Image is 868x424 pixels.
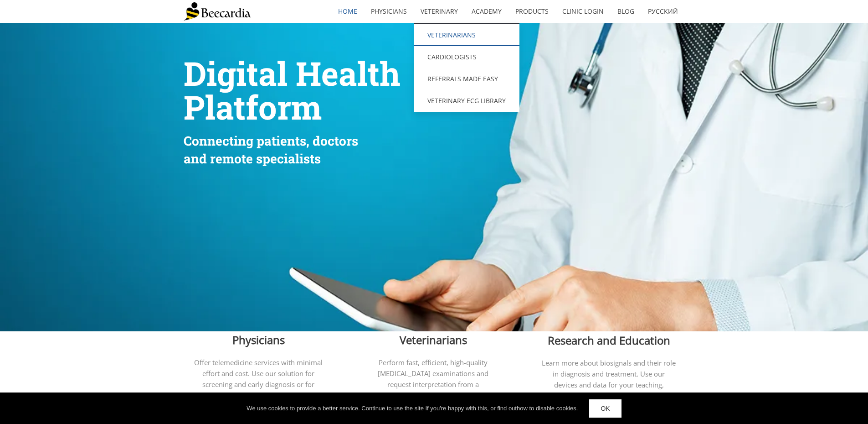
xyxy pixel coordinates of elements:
span: and remote specialists [184,150,321,167]
div: We use cookies to provide a better service. Continue to use the site If you're happy with this, o... [247,404,578,413]
a: Cardiologists [414,46,519,68]
span: Digital Health [184,52,401,95]
a: Русский [641,1,685,22]
a: Physicians [364,1,414,22]
a: Veterinary [414,1,465,22]
a: Blog [611,1,641,22]
a: Referrals Made Easy [414,68,519,90]
img: Beecardia [184,2,251,21]
a: Academy [465,1,508,22]
span: Veterinarians [400,332,467,347]
span: Platform [184,85,322,129]
a: home [331,1,364,22]
span: Research and Education [548,333,670,348]
span: Perform fast, efficient, high-quality [MEDICAL_DATA] examinations and request interpretation from... [370,358,497,400]
span: Learn more about biosignals and their role in diagnosis and treatment. Use our devices and data f... [542,358,676,400]
a: Products [508,1,555,22]
span: Connecting patients, doctors [184,132,358,149]
a: how to disable cookies [517,405,576,412]
a: Veterinary ECG Library [414,90,519,112]
a: Veterinarians [414,24,519,46]
a: Clinic Login [555,1,611,22]
a: OK [589,399,621,418]
span: Physicians [232,332,285,347]
span: Offer telemedicine services with minimal effort and cost. Use our solution for screening and earl... [194,358,323,422]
